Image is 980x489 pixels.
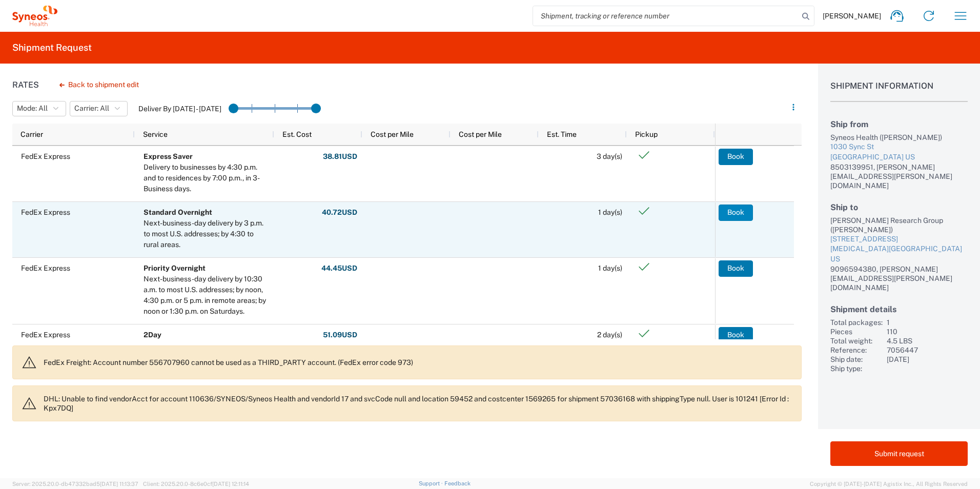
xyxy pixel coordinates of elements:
[830,364,883,373] div: Ship type:
[371,130,414,138] span: Cost per Mile
[830,336,883,345] div: Total weight:
[21,130,43,138] span: Carrier
[830,244,968,264] div: [MEDICAL_DATA][GEOGRAPHIC_DATA] US
[719,260,753,277] button: Book
[830,142,968,152] div: 1030 Sync St
[887,318,968,327] div: 1
[17,104,48,113] span: Mode: All
[830,264,968,292] div: 9096594380, [PERSON_NAME][EMAIL_ADDRESS][PERSON_NAME][DOMAIN_NAME]
[547,130,577,138] span: Est. Time
[44,394,793,413] p: DHL: Unable to find vendorAcct for account 110636/SYNEOS/Syneos Health and vendorId 17 and svcCod...
[830,234,968,244] div: [STREET_ADDRESS]
[322,149,358,165] button: 38.81USD
[830,327,883,336] div: Pieces
[533,6,799,26] input: Shipment, tracking or reference number
[44,358,793,367] p: FedEx Freight: Account number 556707960 cannot be used as a THIRD_PARTY account. (FedEx error cod...
[322,327,358,343] button: 51.09USD
[21,152,70,160] span: FedEx Express
[719,205,753,221] button: Book
[887,336,968,345] div: 4.5 LBS
[830,142,968,162] a: 1030 Sync St[GEOGRAPHIC_DATA] US
[12,481,138,487] span: Server: 2025.20.0-db47332bad5
[635,130,658,138] span: Pickup
[21,264,70,272] span: FedEx Express
[143,130,168,138] span: Service
[12,101,66,116] button: Mode: All
[144,274,270,317] div: Next-business-day delivery by 10:30 a.m. to most U.S. addresses; by noon, 4:30 p.m. or 5 p.m. in ...
[830,304,968,314] h2: Shipment details
[100,481,138,487] span: [DATE] 11:13:37
[830,441,968,466] button: Submit request
[322,208,357,217] strong: 40.72 USD
[144,331,161,339] b: 2Day
[830,133,968,142] div: Syneos Health ([PERSON_NAME])
[12,42,92,54] h2: Shipment Request
[887,345,968,355] div: 7056447
[830,216,968,234] div: [PERSON_NAME] Research Group ([PERSON_NAME])
[138,104,221,113] label: Deliver By [DATE] - [DATE]
[323,152,357,161] strong: 38.81 USD
[21,208,70,216] span: FedEx Express
[719,327,753,343] button: Book
[70,101,128,116] button: Carrier: All
[282,130,312,138] span: Est. Cost
[830,318,883,327] div: Total packages:
[144,264,206,272] b: Priority Overnight
[810,479,968,488] span: Copyright © [DATE]-[DATE] Agistix Inc., All Rights Reserved
[597,331,622,339] span: 2 day(s)
[830,119,968,129] h2: Ship from
[444,480,471,486] a: Feedback
[321,263,357,273] strong: 44.45 USD
[212,481,249,487] span: [DATE] 12:11:14
[21,331,70,339] span: FedEx Express
[830,234,968,264] a: [STREET_ADDRESS][MEDICAL_DATA][GEOGRAPHIC_DATA] US
[143,481,249,487] span: Client: 2025.20.0-8c6e0cf
[830,202,968,212] h2: Ship to
[830,355,883,364] div: Ship date:
[887,355,968,364] div: [DATE]
[597,152,622,160] span: 3 day(s)
[144,162,270,194] div: Delivery to businesses by 4:30 p.m. and to residences by 7:00 p.m., in 3-Business days.
[74,104,109,113] span: Carrier: All
[321,260,358,277] button: 44.45USD
[830,345,883,355] div: Reference:
[598,208,622,216] span: 1 day(s)
[719,149,753,165] button: Book
[321,205,358,221] button: 40.72USD
[598,264,622,272] span: 1 day(s)
[419,480,444,486] a: Support
[830,162,968,190] div: 8503139951, [PERSON_NAME][EMAIL_ADDRESS][PERSON_NAME][DOMAIN_NAME]
[459,130,502,138] span: Cost per Mile
[323,330,357,340] strong: 51.09 USD
[144,208,212,216] b: Standard Overnight
[887,327,968,336] div: 110
[144,218,270,250] div: Next-business-day delivery by 3 p.m. to most U.S. addresses; by 4:30 to rural areas.
[144,152,193,160] b: Express Saver
[830,152,968,162] div: [GEOGRAPHIC_DATA] US
[51,76,147,94] button: Back to shipment edit
[823,11,881,21] span: [PERSON_NAME]
[830,81,968,102] h1: Shipment Information
[12,80,39,90] h1: Rates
